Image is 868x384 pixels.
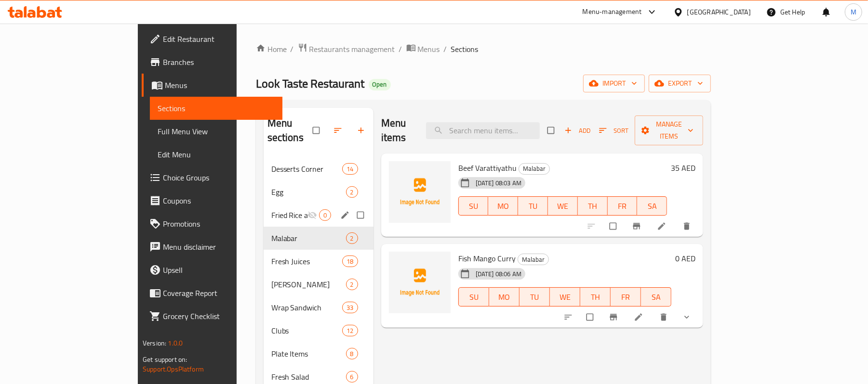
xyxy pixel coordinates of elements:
button: delete [676,216,699,237]
div: Open [369,79,391,90]
button: TU [520,287,550,307]
img: Fish Mango Curry [389,252,451,313]
span: import [591,77,637,90]
div: Fresh Salad [271,371,346,383]
button: show more [676,307,699,328]
button: Add section [350,120,374,141]
span: MO [493,290,516,304]
a: Menus [406,43,440,55]
span: Fried Rice and Noodles [271,209,307,221]
a: Coupons [142,189,283,212]
div: items [346,348,358,359]
span: MO [492,199,514,213]
span: M [851,7,856,17]
span: 1.0.0 [168,337,183,349]
div: [GEOGRAPHIC_DATA] [687,7,751,17]
a: Support.OpsPlatform [143,363,204,375]
a: Sections [150,97,283,120]
span: Branches [163,56,275,68]
div: Malabar2 [264,227,374,250]
span: Coupons [163,195,275,206]
span: Edit Restaurant [163,33,275,45]
a: Menu disclaimer [142,235,283,258]
button: WE [550,287,580,307]
span: Sort [599,125,628,136]
a: Edit Restaurant [142,27,283,51]
span: SA [641,199,663,213]
span: Fish Mango Curry [458,251,516,266]
span: TU [522,199,544,213]
h6: 35 AED [671,161,695,175]
span: Malabar [518,254,548,265]
div: Menu-management [583,6,642,18]
div: items [342,163,358,175]
span: 12 [343,326,357,335]
span: Edit Menu [158,149,275,160]
span: Sections [158,102,275,114]
span: export [656,77,703,90]
span: WE [554,290,576,304]
input: search [426,122,540,139]
span: Wrap Sandwich [271,302,343,313]
span: [PERSON_NAME] [271,279,346,290]
span: Menus [418,43,440,55]
a: Upsell [142,258,283,282]
button: WE [548,196,578,216]
button: TU [518,196,548,216]
button: TH [580,287,611,307]
span: Get support on: [143,353,187,366]
span: SU [463,199,485,213]
div: [PERSON_NAME]2 [264,273,374,296]
span: Full Menu View [158,126,275,137]
a: Branches [142,51,283,74]
span: 0 [320,211,331,220]
span: Version: [143,337,166,349]
div: items [342,302,358,313]
li: / [291,43,294,55]
div: items [346,232,358,244]
span: Select to update [581,308,601,326]
svg: Inactive section [307,210,317,220]
div: Fried Rice and Noodles0edit [264,204,374,227]
h2: Menu sections [267,116,313,145]
span: Manage items [642,118,695,142]
span: 2 [347,234,358,243]
button: Manage items [635,115,703,145]
span: Beef Varattiyathu [458,161,517,175]
button: import [583,75,645,92]
li: / [444,43,447,55]
span: Menus [165,79,275,91]
span: Sort items [593,123,635,138]
span: Sections [451,43,479,55]
button: SU [458,287,489,307]
span: Egg [271,186,346,198]
span: [DATE] 08:06 AM [472,269,525,279]
span: Open [369,80,391,89]
div: Desserts Corner14 [264,157,374,180]
h2: Menu items [381,116,415,145]
button: Branch-specific-item [626,216,649,237]
span: 18 [343,257,357,266]
button: MO [488,196,518,216]
button: SU [458,196,489,216]
span: TH [582,199,604,213]
a: Full Menu View [150,120,283,143]
span: Grocery Checklist [163,310,275,322]
span: Add [564,125,590,136]
span: Clubs [271,325,343,336]
a: Restaurants management [298,43,395,55]
button: Sort [597,123,631,138]
span: Add item [562,123,593,138]
span: Coverage Report [163,287,275,299]
a: Promotions [142,212,283,235]
span: TU [523,290,546,304]
h6: 0 AED [675,252,695,265]
a: Edit Menu [150,143,283,166]
span: Select to update [604,217,624,235]
button: delete [653,307,676,328]
span: Malabar [519,163,549,174]
svg: Show Choices [682,312,692,322]
span: Fresh Juices [271,256,343,267]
